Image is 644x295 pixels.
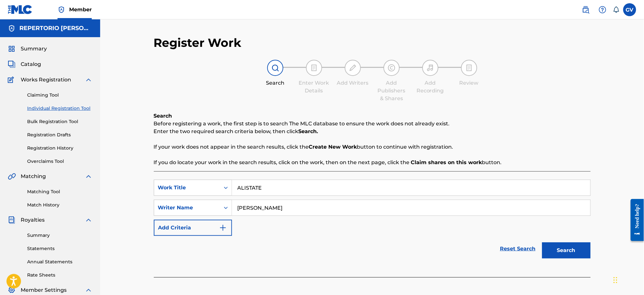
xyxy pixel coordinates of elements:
b: Search [154,113,172,119]
a: Registration Drafts [27,132,92,138]
div: Work Title [158,184,216,192]
a: Reset Search [497,242,539,256]
img: step indicator icon for Review [465,64,473,72]
img: Summary [8,45,16,53]
img: Catalog [8,60,16,68]
a: Claiming Tool [27,92,92,99]
div: Add Writers [337,79,369,87]
h5: REPERTORIO VEGA [19,25,92,32]
span: Catalog [21,60,41,68]
img: MLC Logo [8,5,33,14]
iframe: Resource Center [626,194,644,246]
img: expand [85,286,92,294]
img: step indicator icon for Add Publishers & Shares [388,64,396,72]
p: Enter the two required search criteria below, then click [154,128,591,135]
div: Review [453,79,485,87]
span: Summary [21,45,47,53]
img: Member Settings [8,286,16,294]
div: Search [259,79,291,87]
p: Before registering a work, the first step is to search The MLC database to ensure the work does n... [154,120,591,128]
a: Annual Statements [27,258,92,265]
div: User Menu [623,3,636,16]
a: Registration History [27,145,92,152]
strong: Claim shares on this work [411,159,482,165]
img: Royalties [8,216,16,224]
strong: Create New Work [309,144,357,150]
img: step indicator icon for Enter Work Details [310,64,318,72]
div: Add Recording [414,79,447,95]
span: Member Settings [21,286,67,294]
img: Works Registration [8,76,16,84]
span: Works Registration [21,76,71,84]
button: Add Criteria [154,220,232,236]
a: SummarySummary [8,45,47,53]
a: CatalogCatalog [8,60,41,68]
span: Matching [21,173,46,180]
img: step indicator icon for Add Recording [427,64,434,72]
span: Member [69,6,92,13]
a: Rate Sheets [27,272,92,279]
img: step indicator icon for Search [271,64,279,72]
span: Royalties [21,216,45,224]
img: 9d2ae6d4665cec9f34b9.svg [219,224,227,232]
img: expand [85,216,92,224]
a: Individual Registration Tool [27,105,92,112]
div: Writer Name [158,204,216,212]
a: Matching Tool [27,188,92,195]
a: Overclaims Tool [27,158,92,165]
a: Bulk Registration Tool [27,118,92,125]
img: expand [85,76,92,84]
a: Public Search [579,3,592,16]
img: step indicator icon for Add Writers [349,64,357,72]
a: Summary [27,232,92,239]
div: Arrastrar [614,270,618,290]
form: Search Form [154,180,591,262]
img: Matching [8,173,16,180]
div: Widget de chat [612,264,644,295]
button: Search [542,242,591,258]
img: Top Rightsholder [58,6,65,14]
iframe: Chat Widget [612,264,644,295]
div: Add Publishers & Shares [375,79,408,102]
img: help [599,6,607,14]
h2: Register Work [154,36,242,50]
a: Match History [27,202,92,208]
strong: Search. [299,128,318,134]
img: search [582,6,590,14]
p: If you do locate your work in the search results, click on the work, then on the next page, click... [154,159,591,166]
div: Notifications [613,6,619,13]
div: Enter Work Details [298,79,330,95]
img: expand [85,173,92,180]
p: If your work does not appear in the search results, click the button to continue with registration. [154,143,591,151]
a: Statements [27,245,92,252]
img: Accounts [8,25,16,32]
div: Help [596,3,609,16]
